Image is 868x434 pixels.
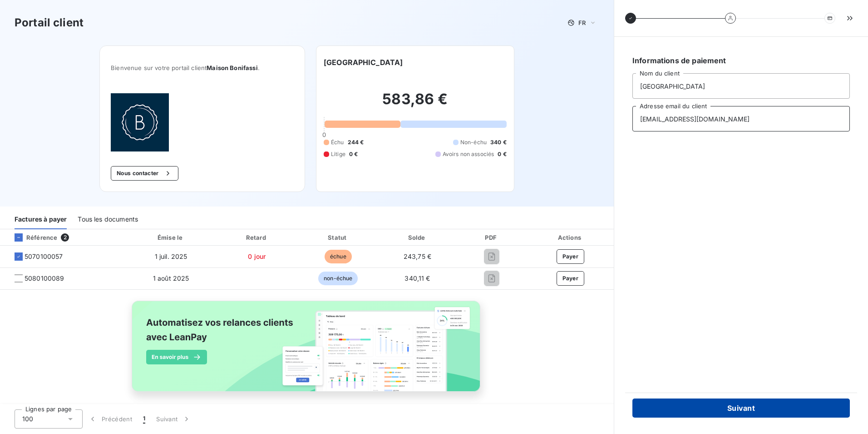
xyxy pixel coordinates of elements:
div: Référence [7,233,57,242]
span: 1 [143,414,145,424]
span: 0 [322,131,326,138]
span: 340 € [490,138,507,146]
span: Non-échu [460,138,487,146]
div: Solde [380,233,454,242]
div: Actions [529,233,612,242]
span: Avoirs non associés [443,150,494,158]
button: Payer [557,249,585,264]
span: Bienvenue sur votre portail client . [111,64,294,71]
button: Précédent [83,409,138,429]
div: Factures à payer [15,210,67,229]
span: 5080100089 [25,274,64,283]
div: Retard [217,233,296,242]
span: Échu [331,138,344,146]
button: Suivant [151,409,197,429]
button: Payer [557,271,585,286]
span: Maison Bonifassi [207,64,257,71]
h6: [GEOGRAPHIC_DATA] [324,57,403,68]
input: placeholder [632,106,850,131]
div: PDF [459,233,525,242]
button: Suivant [632,399,850,418]
button: 1 [138,409,151,429]
span: 1 août 2025 [153,274,189,282]
button: Nous contacter [111,166,178,181]
h6: Informations de paiement [632,55,850,66]
h2: 583,86 € [324,90,507,117]
div: Tous les documents [78,210,138,229]
span: 243,75 € [404,252,431,260]
span: échue [325,250,352,263]
span: 100 [22,414,33,424]
span: non-échue [318,272,358,285]
span: 1 juil. 2025 [155,252,187,260]
div: Statut [300,233,376,242]
span: 0 jour [248,252,266,260]
span: 2 [61,233,69,242]
img: banner [123,295,490,407]
span: 244 € [348,138,364,146]
span: FR [578,19,586,26]
input: placeholder [632,73,850,99]
span: Litige [331,150,345,158]
div: Émise le [128,233,214,242]
img: Company logo [111,93,169,151]
span: 0 € [349,150,358,158]
span: 340,11 € [404,274,430,282]
h3: Portail client [15,15,84,31]
span: 0 € [498,150,506,158]
span: 5070100057 [25,252,63,261]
